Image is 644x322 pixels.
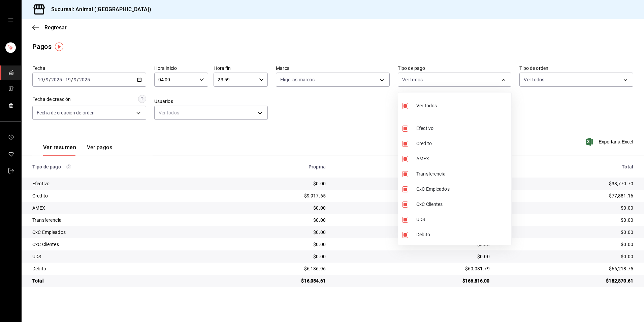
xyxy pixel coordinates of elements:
span: UDS [416,216,509,223]
span: CxC Empleados [416,186,509,193]
span: Credito [416,140,509,147]
span: CxC Clientes [416,201,509,208]
span: Debito [416,231,509,238]
span: Transferencia [416,170,509,178]
img: Tooltip marker [55,43,63,51]
span: AMEX [416,155,509,162]
span: Ver todos [416,102,437,109]
span: Efectivo [416,125,509,132]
